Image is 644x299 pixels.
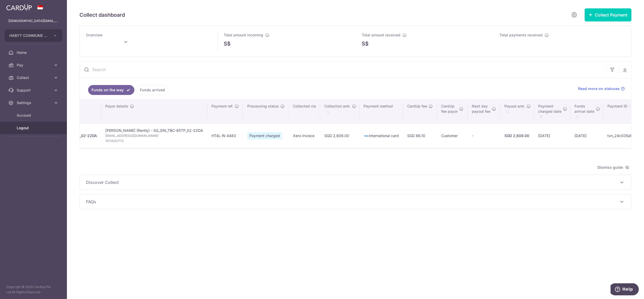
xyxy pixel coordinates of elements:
td: [DATE] [534,123,570,148]
h5: Collect dashboard [79,11,125,19]
span: Funds arrival date [574,104,594,114]
input: Search [80,61,606,78]
span: Read more on statuses [578,86,620,91]
button: HABYT COMMUNE SINGAPORE 2 PTE. LTD. [5,29,62,42]
span: Processing status [247,104,279,109]
span: Home [17,50,51,55]
th: Payor details [101,99,207,123]
span: CardUp fee [407,104,427,109]
span: Overview [86,33,103,37]
th: CardUpfee payor [437,99,468,123]
span: Discover Collect [86,179,619,185]
th: Fundsarrival date : activate to sort column ascending [570,99,603,123]
span: Payment charged date [538,104,561,114]
iframe: Opens a widget where you can find more information [611,283,639,296]
span: Help [12,4,22,8]
a: Funds on the way [88,85,134,95]
span: Logout [17,125,51,131]
p: FAQs [86,199,625,205]
span: Total payments received [500,33,543,37]
span: [EMAIL_ADDRESS][DOMAIN_NAME] [105,133,203,138]
th: CardUp fee [403,99,437,123]
span: Payor details [105,104,128,109]
p: [DEMOGRAPHIC_DATA][EMAIL_ADDRESS][DOMAIN_NAME] [8,18,59,24]
span: Pay [17,63,51,68]
span: CardUp fee payor [441,104,458,114]
button: Collect Payment [585,8,631,21]
th: Paymentcharged date : activate to sort column ascending [534,99,570,123]
span: Collection amt. [324,104,350,109]
span: Total amount incoming [224,33,263,37]
td: - [468,123,500,148]
td: [PERSON_NAME] (Rently) - SG_SIN_TBC-65TP_02-22DA [101,123,207,148]
td: International card [359,123,403,148]
th: Payment ID: activate to sort column ascending [603,99,642,123]
th: Processing status [243,99,289,123]
th: Payout amt. : activate to sort column ascending [500,99,534,123]
th: Collected via [289,99,320,123]
a: Funds arrived [136,85,168,95]
span: Total amount received [362,33,400,37]
span: Account [17,113,51,118]
p: Discover Collect [86,179,625,185]
span: Settings [17,100,51,105]
th: Payment method [359,99,403,123]
img: american-express-sm-c955881869ff4294d00fd038735fb651958d7f10184fcf1bed3b24c57befb5f2.png [364,133,369,139]
td: SGD 86.10 [403,123,437,148]
span: Dismiss guide [597,164,629,171]
span: Next day payout fee [472,104,490,114]
span: 15114251772 [105,138,203,144]
th: Collection amt. : activate to sort column ascending [320,99,359,123]
a: Read more on statuses [578,86,625,91]
td: txn_24c035a1c9c [603,123,642,148]
td: SGD 2,609.00 [320,123,359,148]
span: Payment ref. [211,104,233,109]
td: Xero Invoice [289,123,320,148]
td: Customer [437,123,468,148]
span: Payout amt. [504,104,525,109]
span: HABYT COMMUNE SINGAPORE 2 PTE. LTD. [9,33,48,38]
div: SGD 2,609.00 [504,133,530,138]
th: Next daypayout fee [468,99,500,123]
span: S$ [362,40,369,48]
td: HT4L IN 4483 [207,123,243,148]
td: [DATE] [570,123,603,148]
span: Payment charged [247,132,282,139]
th: Payment ref. [207,99,243,123]
span: Support [17,88,51,93]
span: Collect [17,75,51,80]
img: CardUp [6,4,32,10]
span: S$ [224,40,231,48]
span: FAQs [86,199,619,205]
